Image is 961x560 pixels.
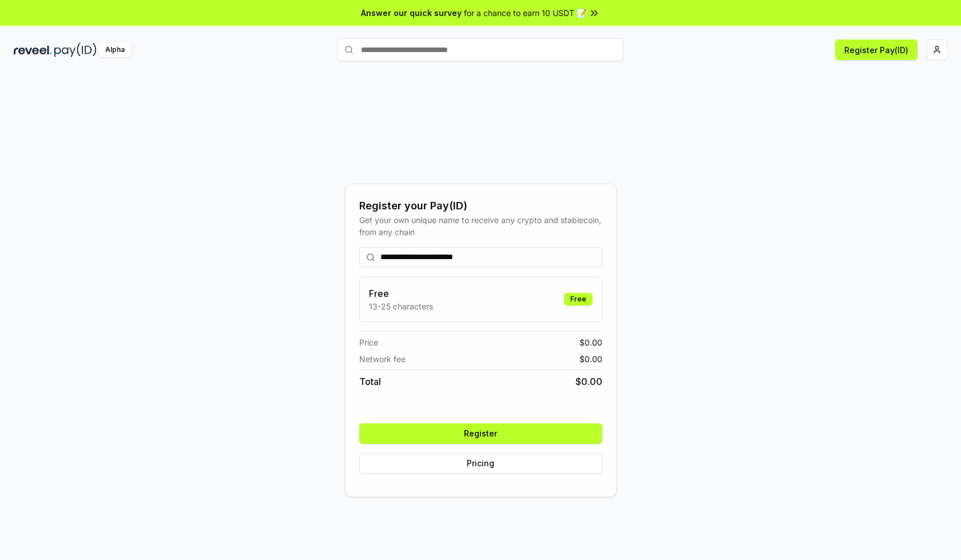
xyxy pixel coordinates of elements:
span: $ 0.00 [579,336,602,348]
img: pay_id [54,43,97,57]
span: Price [359,336,378,348]
button: Pricing [359,453,602,474]
button: Register Pay(ID) [835,39,918,60]
div: Get your own unique name to receive any crypto and stablecoin, from any chain [359,214,602,238]
img: reveel_dark [14,43,52,57]
span: Network fee [359,353,406,365]
h3: Free [369,287,433,300]
div: Register your Pay(ID) [359,198,602,214]
p: 13-25 characters [369,300,433,312]
span: $ 0.00 [579,353,602,365]
span: $ 0.00 [575,375,602,388]
span: Total [359,375,381,388]
button: Register [359,423,602,444]
span: Answer our quick survey [361,7,462,19]
span: for a chance to earn 10 USDT 📝 [464,7,586,19]
div: Alpha [99,43,131,57]
div: Free [564,293,593,305]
